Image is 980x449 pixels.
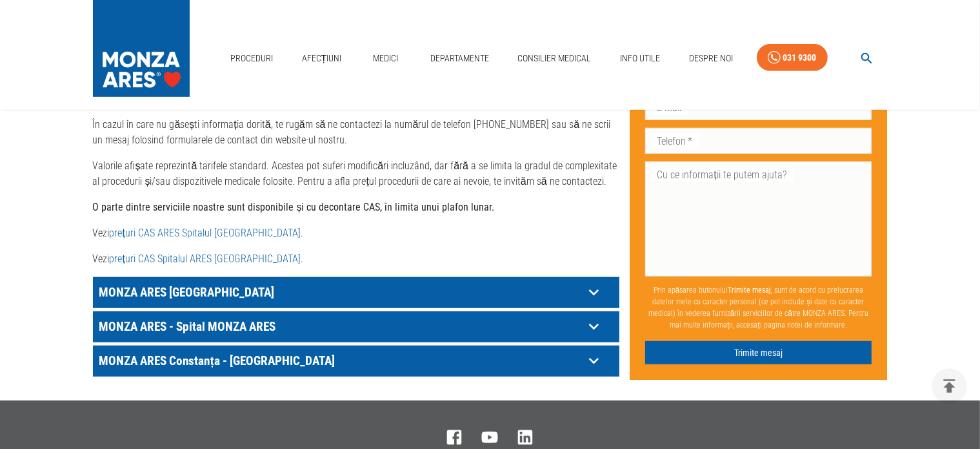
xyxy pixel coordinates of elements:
strong: O parte dintre serviciile noastre sunt disponibile și cu decontare CAS, în limita unui plafon lunar. [93,201,495,213]
a: Despre Noi [684,45,738,72]
p: Vezi . [93,225,619,241]
p: Prin apăsarea butonului , sunt de acord cu prelucrarea datelor mele cu caracter personal (ce pot ... [645,278,872,335]
p: În cazul în care nu găsești informația dorită, te rugăm să ne contactezi la numărul de telefon [P... [93,117,619,148]
p: MONZA ARES Constanța - [GEOGRAPHIC_DATA] [96,351,584,371]
a: prețuri CAS Spitalul ARES [GEOGRAPHIC_DATA] [110,253,301,265]
a: Info Utile [615,45,665,72]
a: 031 9300 [757,44,828,72]
div: MONZA ARES - Spital MONZA ARES [93,311,619,342]
div: MONZA ARES [GEOGRAPHIC_DATA] [93,277,619,308]
a: Medici [365,45,406,72]
button: delete [932,368,967,404]
p: Valorile afișate reprezintă tarifele standard. Acestea pot suferi modificări incluzând, dar fără ... [93,158,619,189]
div: MONZA ARES Constanța - [GEOGRAPHIC_DATA] [93,346,619,377]
p: MONZA ARES - Spital MONZA ARES [96,317,584,337]
p: MONZA ARES [GEOGRAPHIC_DATA] [96,282,584,302]
a: Consilier Medical [512,45,596,72]
a: Proceduri [225,45,278,72]
p: Vezi . [93,251,619,267]
div: 031 9300 [783,50,817,66]
b: Trimite mesaj [728,285,771,294]
a: Departamente [425,45,494,72]
a: Afecțiuni [297,45,347,72]
a: prețuri CAS ARES Spitalul [GEOGRAPHIC_DATA] [110,227,301,239]
button: Trimite mesaj [645,340,872,364]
